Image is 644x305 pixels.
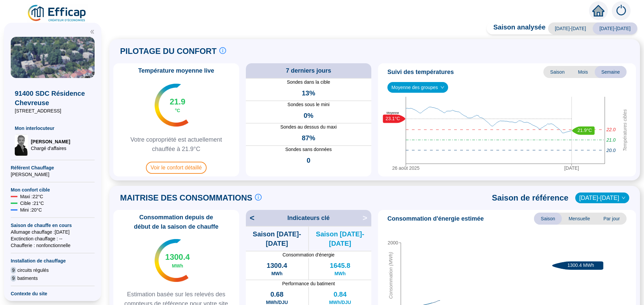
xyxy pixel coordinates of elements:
[155,84,189,127] img: indicateur températures
[391,82,444,92] span: Moyenne des groupes
[15,89,91,107] span: 91400 SDC Résidence Chevreuse
[302,88,315,98] span: 13%
[363,213,371,223] span: >
[246,79,372,86] span: Sondes dans la cible
[287,213,330,223] span: Indicateurs clé
[11,222,95,229] span: Saison de chauffe en cours
[11,257,95,264] span: Installation de chauffage
[548,22,593,34] span: [DATE]-[DATE]
[11,164,95,171] span: Référent Chauffage
[120,193,252,203] span: MAITRISE DES CONSOMMATIONS
[11,275,16,282] span: 9
[116,213,236,231] span: Consommation depuis de début de la saison de chauffe
[15,125,91,132] span: Mon interlocuteur
[309,229,371,248] span: Saison [DATE]-[DATE]
[246,101,372,108] span: Sondes sous le mini
[622,109,628,152] tspan: Températures cibles
[571,66,595,78] span: Mois
[304,111,313,120] span: 0%
[388,252,393,299] tspan: Consommation (MWh)
[146,162,207,174] span: Voir le confort détaillé
[20,193,43,200] span: Maxi : 22 °C
[11,290,95,297] span: Contexte du site
[307,156,310,165] span: 0
[20,207,42,213] span: Mini : 20 °C
[387,214,484,223] span: Consommation d'énergie estimée
[17,267,49,274] span: circuits régulés
[17,275,38,282] span: batiments
[267,261,287,270] span: 1300.4
[387,67,454,77] span: Suivi des températures
[606,137,615,143] tspan: 21.0
[11,267,16,274] span: 9
[543,66,571,78] span: Saison
[11,229,95,235] span: Allumage chauffage : [DATE]
[170,96,185,107] span: 21.9
[15,107,91,114] span: [STREET_ADDRESS]
[246,213,255,223] span: <
[334,270,345,277] span: MWh
[386,116,400,121] text: 23.1°C
[246,229,308,248] span: Saison [DATE]-[DATE]
[595,66,627,78] span: Semaine
[11,235,95,242] span: Exctinction chauffage : --
[492,193,569,203] span: Saison de référence
[302,133,315,143] span: 87%
[622,196,626,200] span: down
[534,213,562,225] span: Saison
[219,47,226,54] span: info-circle
[31,145,70,152] span: Chargé d'affaires
[333,290,346,299] span: 0.84
[155,239,189,282] img: indicateur températures
[579,193,625,203] span: 2022-2023
[31,138,70,145] span: [PERSON_NAME]
[255,194,262,201] span: info-circle
[568,262,594,268] text: 1300.4 MWh
[246,146,372,153] span: Sondes sans données
[270,290,283,299] span: 0.68
[20,200,44,207] span: Cible : 21 °C
[11,186,95,193] span: Mon confort cible
[392,165,420,171] tspan: 26 août 2025
[562,213,597,225] span: Mensuelle
[246,280,372,287] span: Performance du batiment
[592,5,604,17] span: home
[172,262,183,269] span: MWh
[386,111,399,115] text: Moyenne
[27,4,88,23] img: efficap energie logo
[11,242,95,249] span: Chaufferie : non fonctionnelle
[612,1,631,20] img: alerts
[578,128,592,133] text: 21.9°C
[440,85,444,89] span: down
[134,66,218,75] span: Température moyenne live
[116,135,236,154] span: Votre copropriété est actuellement chauffée à 21.9°C
[564,165,579,171] tspan: [DATE]
[246,124,372,131] span: Sondes au dessus du maxi
[286,66,331,75] span: 7 derniers jours
[90,29,95,34] span: double-left
[120,46,217,57] span: PILOTAGE DU CONFORT
[246,251,372,258] span: Consommation d'énergie
[606,127,615,133] tspan: 22.0
[11,171,95,178] span: [PERSON_NAME]
[597,213,627,225] span: Par jour
[593,22,637,34] span: [DATE]-[DATE]
[15,134,28,156] img: Chargé d'affaires
[487,22,546,34] span: Saison analysée
[388,240,398,245] tspan: 2000
[175,107,180,114] span: °C
[330,261,350,270] span: 1645.8
[271,270,282,277] span: MWh
[606,148,615,153] tspan: 20.0
[165,252,190,262] span: 1300.4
